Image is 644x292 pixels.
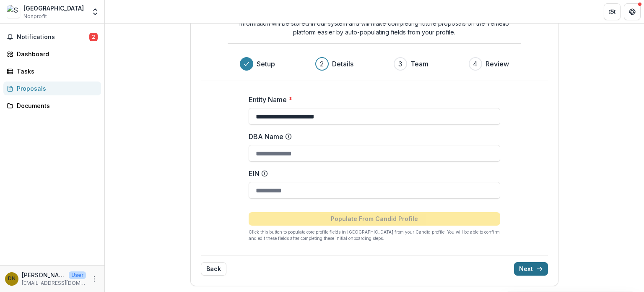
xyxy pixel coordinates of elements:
[320,59,324,69] div: 2
[249,212,500,226] button: Populate From Candid Profile
[332,59,353,69] h3: Details
[7,5,20,18] img: Seaside School District
[89,274,99,284] button: More
[604,3,621,20] button: Partners
[3,99,101,113] a: Documents
[249,168,495,179] label: EIN
[17,101,94,110] div: Documents
[23,13,47,20] span: Nonprofit
[514,262,548,276] button: Next
[249,132,495,142] label: DBA Name
[257,59,275,69] h3: Setup
[3,30,101,44] button: Notifications2
[398,59,402,69] div: 3
[3,47,101,61] a: Dashboard
[249,95,495,105] label: Entity Name
[17,34,89,41] span: Notifications
[22,271,65,279] p: [PERSON_NAME]
[89,3,101,20] button: Open entity switcher
[249,229,500,242] p: Click this button to populate core profile fields in [GEOGRAPHIC_DATA] from your Candid profile. ...
[473,59,478,69] div: 4
[3,64,101,78] a: Tasks
[240,57,509,71] div: Progress
[486,59,509,69] h3: Review
[17,67,94,76] div: Tasks
[22,279,86,287] p: [EMAIL_ADDRESS][DOMAIN_NAME]
[17,84,94,93] div: Proposals
[8,276,16,281] div: Danielle Nelson
[69,271,86,279] p: User
[3,82,101,95] a: Proposals
[201,262,226,276] button: Back
[17,50,94,58] div: Dashboard
[410,59,428,69] h3: Team
[23,4,84,13] div: [GEOGRAPHIC_DATA]
[624,3,641,20] button: Get Help
[89,33,98,41] span: 2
